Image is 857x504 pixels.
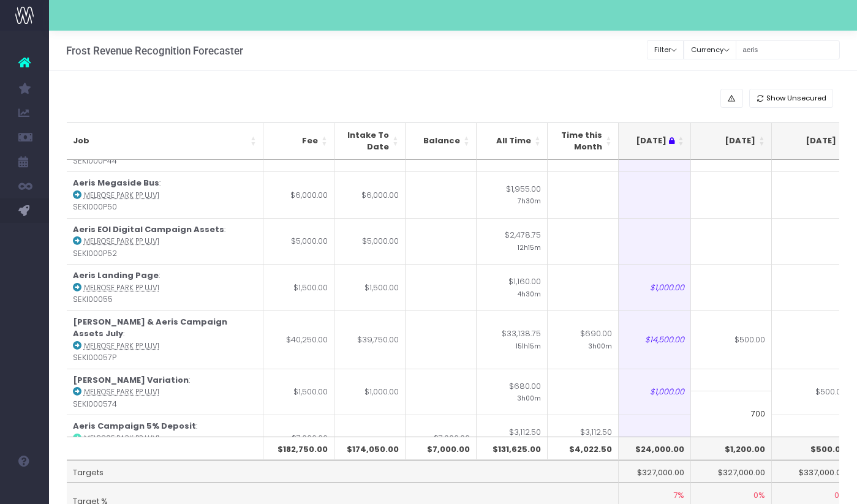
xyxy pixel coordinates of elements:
[516,340,541,351] small: 151h15m
[84,190,159,200] abbr: Melrose Park PP UJV1
[691,310,772,369] td: $500.00
[263,310,334,369] td: $40,250.00
[691,122,772,160] th: Sep 25: activate to sort column ascending
[73,316,227,340] strong: [PERSON_NAME] & Aeris Campaign Assets July
[518,241,541,252] small: 12h15m
[263,122,334,160] th: Fee: activate to sort column ascending
[334,264,406,310] td: $1,500.00
[588,340,612,351] small: 3h00m
[67,171,263,218] td: : SEKI000P50
[548,310,619,369] td: $690.00
[477,122,548,160] th: All Time: activate to sort column ascending
[67,415,263,461] td: : SEKI000575P
[84,236,159,246] abbr: Melrose Park PP UJV1
[766,93,826,103] span: Show Unsecured
[66,45,243,57] h3: Frost Revenue Recognition Forecaster
[73,420,196,432] strong: Aeris Campaign 5% Deposit
[67,310,263,369] td: : SEKI00057P
[477,369,548,415] td: $680.00
[84,341,159,351] abbr: Melrose Park PP UJV1
[67,218,263,265] td: : SEKI000P52
[610,437,691,460] th: $24,000.00
[691,460,772,483] td: $327,000.00
[67,122,263,160] th: Job: activate to sort column ascending
[263,437,334,460] th: $182,750.00
[73,177,159,189] strong: Aeris Megaside Bus
[263,264,334,310] td: $1,500.00
[834,489,846,502] span: 0%
[67,264,263,310] td: : SEKI00055
[477,437,548,460] th: $131,625.00
[515,149,541,160] small: 39h15m
[477,218,548,265] td: $2,478.75
[477,415,548,461] td: $3,112.50
[334,369,406,415] td: $1,000.00
[736,40,840,59] input: Search...
[477,264,548,310] td: $1,160.00
[772,122,853,160] th: Oct 25: activate to sort column ascending
[548,415,619,461] td: $3,112.50
[263,415,334,461] td: $7,000.00
[518,288,541,299] small: 4h30m
[673,489,684,502] span: 7%
[67,369,263,415] td: : SEKI000574
[753,489,765,502] span: 0%
[610,369,691,415] td: $1,000.00
[610,310,691,369] td: $14,500.00
[647,40,684,59] button: Filter
[334,122,406,160] th: Intake To Date: activate to sort column ascending
[73,374,189,386] strong: [PERSON_NAME] Variation
[610,460,691,483] td: $327,000.00
[684,40,736,59] button: Currency
[67,460,619,483] td: Targets
[406,415,477,461] td: $7,000.00
[334,437,406,460] th: $174,050.00
[477,310,548,369] td: $33,138.75
[406,122,477,160] th: Balance: activate to sort column ascending
[772,460,853,483] td: $337,000.00
[263,171,334,218] td: $6,000.00
[610,264,691,310] td: $1,000.00
[334,171,406,218] td: $6,000.00
[334,218,406,265] td: $5,000.00
[406,437,477,460] th: $7,000.00
[772,437,853,460] th: $500.00
[73,224,224,235] strong: Aeris EOI Digital Campaign Assets
[749,89,834,108] button: Show Unsecured
[772,369,853,415] td: $500.00
[84,387,159,397] abbr: Melrose Park PP UJV1
[691,437,772,460] th: $1,200.00
[334,310,406,369] td: $39,750.00
[84,434,159,443] abbr: Melrose Park PP UJV1
[84,283,159,293] abbr: Melrose Park PP UJV1
[610,122,691,160] th: Aug 25 : activate to sort column ascending
[263,218,334,265] td: $5,000.00
[518,195,541,206] small: 7h30m
[73,269,159,281] strong: Aeris Landing Page
[548,122,619,160] th: Time this Month: activate to sort column ascending
[517,392,541,403] small: 3h00m
[548,437,619,460] th: $4,022.50
[477,171,548,218] td: $1,955.00
[15,480,34,498] img: images/default_profile_image.png
[263,369,334,415] td: $1,500.00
